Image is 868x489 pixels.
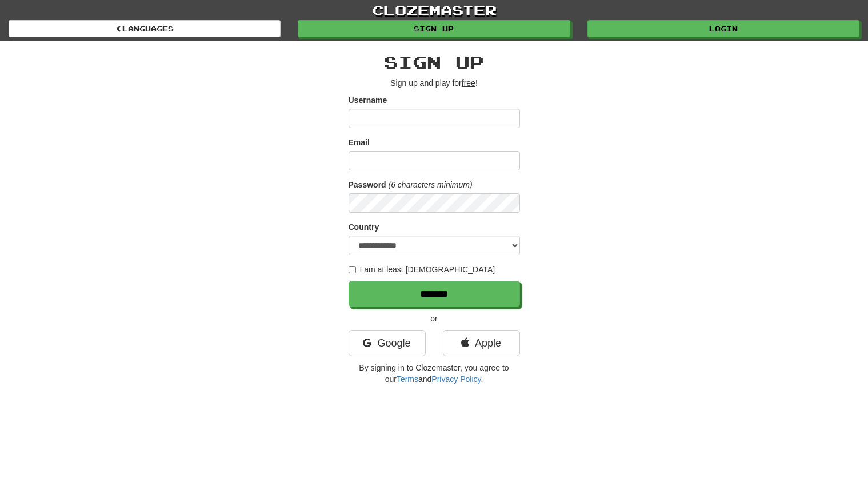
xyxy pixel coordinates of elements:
u: free [462,78,475,88]
p: or [349,313,520,324]
p: By signing in to Clozemaster, you agree to our and . [349,362,520,385]
a: Login [587,20,859,37]
label: I am at least [DEMOGRAPHIC_DATA] [349,264,495,275]
h2: Sign up [349,53,520,71]
a: Privacy Policy [431,375,481,384]
a: Terms [397,375,418,384]
em: (6 characters minimum) [389,180,473,189]
input: I am at least [DEMOGRAPHIC_DATA] [349,266,356,273]
p: Sign up and play for ! [349,77,520,89]
a: Sign up [298,20,570,37]
a: Google [349,330,426,356]
label: Email [349,137,370,148]
label: Country [349,221,379,233]
label: Password [349,179,386,190]
label: Username [349,94,387,106]
a: Languages [9,20,281,37]
a: Apple [443,330,520,356]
